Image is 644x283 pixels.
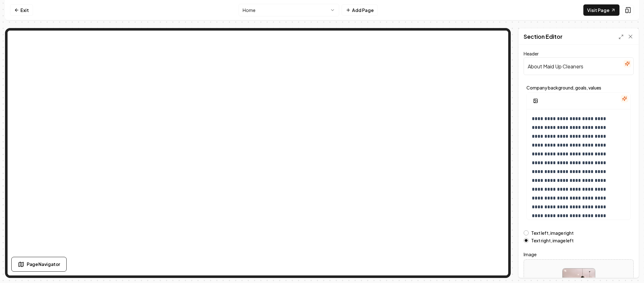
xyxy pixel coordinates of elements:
[531,238,574,243] label: Text right, image left
[524,51,539,56] label: Header
[524,251,634,258] label: Image
[8,31,508,275] iframe: To enrich screen reader interactions, please activate Accessibility in Grammarly extension settings
[529,95,542,107] button: Add Image
[11,257,67,272] button: Page Navigator
[10,4,33,16] a: Exit
[342,4,378,16] button: Add Page
[583,4,619,16] a: Visit Page
[524,32,563,41] h2: Section Editor
[27,261,60,268] span: Page Navigator
[526,85,631,90] label: Company background, goals, values
[524,57,634,75] input: Header
[531,231,574,235] label: Text left, image right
